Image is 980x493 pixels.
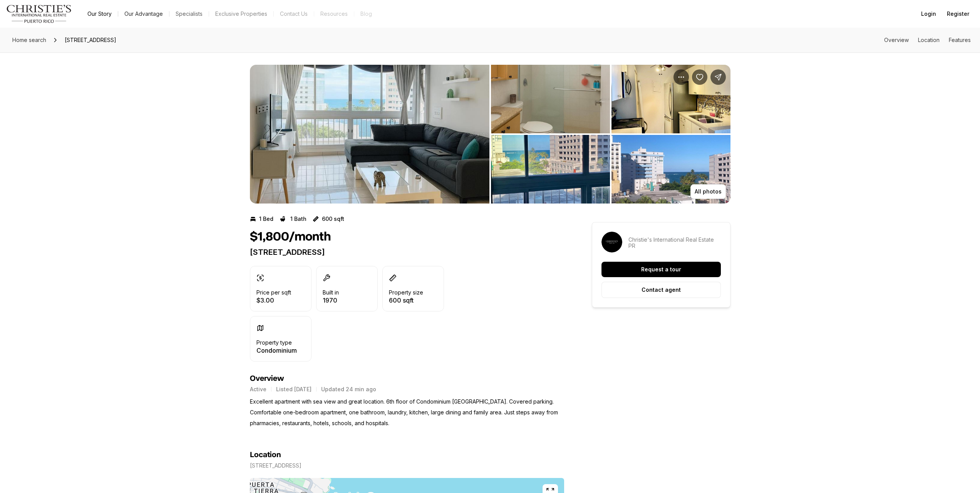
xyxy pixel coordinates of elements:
[322,216,344,222] p: 600 sqft
[274,8,314,19] button: Contact Us
[949,37,971,43] a: Skip to: Features
[601,282,721,298] button: Contact agent
[947,11,969,17] span: Register
[884,37,971,43] nav: Page section menu
[641,266,681,273] p: Request a tour
[389,297,423,303] p: 600 sqft
[690,184,726,199] button: All photos
[276,386,312,392] p: Listed [DATE]
[259,216,273,222] p: 1 Bed
[250,65,730,204] div: Listing Photos
[695,188,722,195] p: All photos
[9,34,49,46] a: Home search
[12,37,46,43] span: Home search
[250,463,302,469] p: [STREET_ADDRESS]
[611,65,730,133] button: View image gallery
[692,69,707,85] button: Save Property: 54 CONDADO AVE
[250,65,489,204] button: View image gallery
[354,8,378,19] a: Blog
[256,297,291,303] p: $3.00
[389,289,423,296] p: Property size
[628,237,721,249] p: Christie's International Real Estate PR
[321,386,376,392] p: Updated 24 min ago
[491,135,610,204] button: View image gallery
[884,37,909,43] a: Skip to: Overview
[673,69,689,85] button: Property options
[62,34,119,46] span: [STREET_ADDRESS]
[290,216,307,222] p: 1 Bath
[250,450,281,459] h4: Location
[710,69,726,85] button: Share Property: 54 CONDADO AVE
[323,289,339,296] p: Built in
[314,8,354,19] a: Resources
[209,8,273,19] a: Exclusive Properties
[250,247,564,257] p: [STREET_ADDRESS]
[921,11,936,17] span: Login
[601,262,721,277] button: Request a tour
[250,386,266,392] p: Active
[491,65,610,133] button: View image gallery
[256,340,292,346] p: Property type
[491,65,730,204] li: 2 of 3
[918,37,940,43] a: Skip to: Location
[250,374,564,383] h4: Overview
[81,8,118,19] a: Our Story
[6,5,72,23] img: logo
[256,289,291,296] p: Price per sqft
[916,6,941,22] button: Login
[642,287,681,293] p: Contact agent
[256,347,297,353] p: Condominium
[169,8,209,19] a: Specialists
[942,6,974,22] button: Register
[118,8,169,19] a: Our Advantage
[323,297,339,303] p: 1970
[250,65,489,204] li: 1 of 3
[250,230,331,244] h1: $1,800/month
[611,135,730,204] button: View image gallery
[250,396,564,429] p: Excellent apartment with sea view and great location. 6th floor of Condominium [GEOGRAPHIC_DATA]....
